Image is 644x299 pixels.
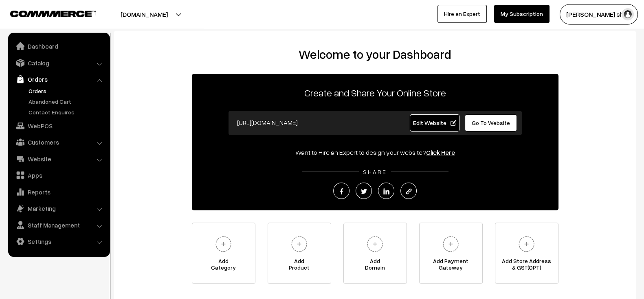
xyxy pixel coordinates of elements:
[426,148,455,156] a: Click Here
[560,4,638,25] button: [PERSON_NAME] sha…
[10,39,107,54] a: Dashboard
[192,85,558,100] p: Create and Share Your Online Store
[10,185,107,199] a: Reports
[26,108,107,116] a: Contact Enquires
[10,135,107,149] a: Customers
[420,258,482,274] span: Add Payment Gateway
[26,97,107,106] a: Abandoned Cart
[465,114,517,132] a: Go To Website
[364,233,386,255] img: plus.svg
[288,233,310,255] img: plus.svg
[437,5,487,23] a: Hire an Expert
[192,223,255,284] a: AddCategory
[344,258,407,274] span: Add Domain
[343,223,407,284] a: AddDomain
[472,119,510,126] span: Go To Website
[10,201,107,216] a: Marketing
[359,168,391,175] span: SHARE
[10,218,107,232] a: Staff Management
[10,118,107,133] a: WebPOS
[268,258,331,274] span: Add Product
[10,72,107,87] a: Orders
[192,147,558,157] div: Want to Hire an Expert to design your website?
[10,8,81,18] a: COMMMERCE
[515,233,538,255] img: plus.svg
[192,258,255,274] span: Add Category
[26,87,107,95] a: Orders
[212,233,235,255] img: plus.svg
[10,168,107,183] a: Apps
[419,223,483,284] a: Add PaymentGateway
[10,56,107,70] a: Catalog
[268,223,331,284] a: AddProduct
[10,234,107,249] a: Settings
[10,152,107,166] a: Website
[495,258,558,274] span: Add Store Address & GST(OPT)
[622,8,634,20] img: user
[92,4,196,25] button: [DOMAIN_NAME]
[440,233,462,255] img: plus.svg
[410,114,459,132] a: Edit Website
[122,47,628,62] h2: Welcome to your Dashboard
[10,11,96,17] img: COMMMERCE
[413,119,456,126] span: Edit Website
[494,5,549,23] a: My Subscription
[495,223,558,284] a: Add Store Address& GST(OPT)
